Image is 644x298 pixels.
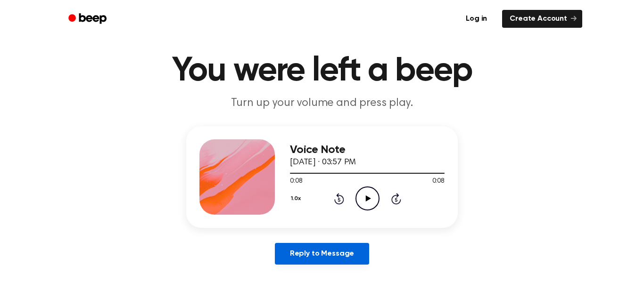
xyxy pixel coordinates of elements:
button: 1.0x [290,191,304,207]
span: 0:08 [290,177,302,186]
a: Beep [62,10,115,28]
span: 0:08 [432,177,445,186]
h1: You were left a beep [81,54,563,88]
a: Create Account [502,10,582,28]
a: Reply to Message [275,243,369,265]
h3: Voice Note [290,144,445,156]
p: Turn up your volume and press play. [141,96,503,111]
a: Log in [456,8,496,30]
span: [DATE] · 03:57 PM [290,158,356,167]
